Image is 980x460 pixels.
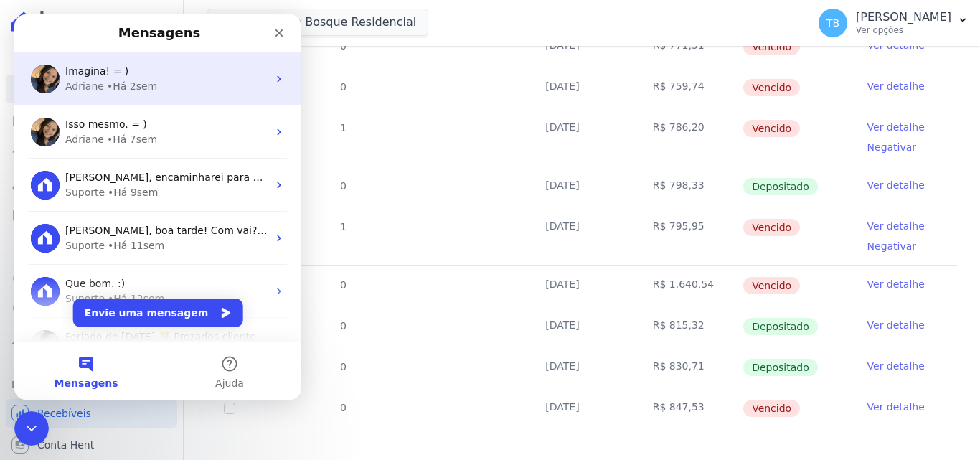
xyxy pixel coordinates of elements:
[17,103,45,132] img: Profile image for Adriane
[743,318,818,335] span: Depositado
[51,157,389,169] span: [PERSON_NAME], encaminharei para que a Adri possa posicioná-la.
[17,210,45,238] img: Profile image for Suporte
[6,399,177,428] a: Recebíveis
[17,50,45,79] img: Profile image for Adriane
[51,118,90,133] div: Adriane
[339,122,347,133] span: 1
[636,207,743,265] td: R$ 795,95
[339,320,347,332] span: 0
[224,403,235,414] input: default
[14,411,49,446] iframe: Intercom live chat
[6,264,177,293] a: Crédito
[6,138,177,166] a: Lotes
[17,263,45,291] img: Profile image for Suporte
[867,141,917,153] a: Negativar
[867,240,917,252] a: Negativar
[6,233,177,261] a: Transferências
[528,166,635,207] td: [DATE]
[636,67,743,108] td: R$ 759,74
[59,284,229,313] button: Envie uma mensagem
[636,166,743,207] td: R$ 798,33
[867,219,925,233] a: Ver detalhe
[93,65,143,80] div: • Há 2sem
[528,108,635,166] td: [DATE]
[17,156,45,185] img: Profile image for Suporte
[743,219,800,236] span: Vencido
[636,27,743,67] td: R$ 771,51
[6,201,177,230] a: Minha Carteira
[51,210,583,222] span: [PERSON_NAME], boa tarde! Com vai? Por gentileza qual o nome do cliente e dados do empreendimento?
[51,263,110,275] span: Que bom. :)
[743,79,800,96] span: Vencido
[93,224,150,239] div: • Há 11sem
[528,67,635,108] td: [DATE]
[743,400,800,417] span: Vencido
[51,224,90,239] div: Suporte
[867,79,925,93] a: Ver detalhe
[51,51,114,62] span: Imagina! = )
[93,171,143,186] div: • Há 9sem
[40,364,104,374] span: Mensagens
[17,316,45,344] img: Profile image for Adriane
[743,359,818,376] span: Depositado
[867,400,925,414] a: Ver detalhe
[856,24,951,36] p: Ver opções
[636,388,743,428] td: R$ 847,53
[339,221,347,233] span: 1
[743,38,800,55] span: Vencido
[93,277,150,292] div: • Há 12sem
[528,306,635,347] td: [DATE]
[6,327,177,356] a: Troca de Arquivos
[339,402,347,413] span: 0
[528,388,635,428] td: [DATE]
[528,207,635,265] td: [DATE]
[636,347,743,388] td: R$ 830,71
[743,178,818,195] span: Depositado
[37,406,91,421] span: Recebíveis
[743,120,800,137] span: Vencido
[37,438,94,452] span: Conta Hent
[867,178,925,192] a: Ver detalhe
[856,10,951,24] p: [PERSON_NAME]
[528,266,635,306] td: [DATE]
[93,118,143,133] div: • Há 7sem
[528,27,635,67] td: [DATE]
[11,376,171,393] div: Plataformas
[51,104,133,116] span: Isso mesmo. = )
[51,171,90,186] div: Suporte
[51,277,90,292] div: Suporte
[807,3,980,43] button: TB [PERSON_NAME] Ver opções
[143,328,287,385] button: Ajuda
[528,347,635,388] td: [DATE]
[6,43,177,72] a: Visão Geral
[867,277,925,291] a: Ver detalhe
[6,169,177,198] a: Clientes
[867,318,925,332] a: Ver detalhe
[201,364,230,374] span: Ajuda
[207,9,428,36] button: Morada Do Bosque Residencial
[6,106,177,135] a: Parcelas
[867,359,925,373] a: Ver detalhe
[6,75,177,103] a: Contratos
[826,18,839,28] span: TB
[6,431,177,459] a: Conta Hent
[636,306,743,347] td: R$ 815,32
[867,120,925,134] a: Ver detalhe
[743,277,800,294] span: Vencido
[339,279,347,291] span: 0
[6,296,177,324] a: Negativação
[339,81,347,93] span: 0
[636,108,743,166] td: R$ 786,20
[339,180,347,192] span: 0
[636,266,743,306] td: R$ 1.640,54
[339,361,347,372] span: 0
[51,65,90,80] div: Adriane
[14,14,301,400] iframe: Intercom live chat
